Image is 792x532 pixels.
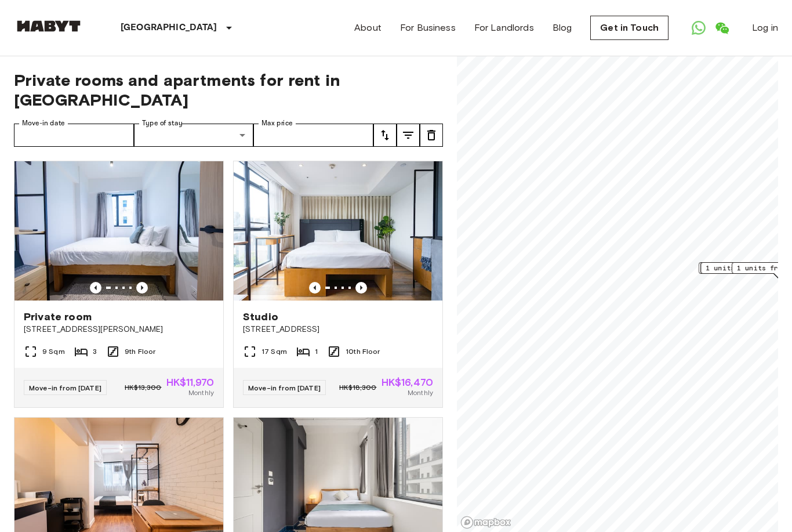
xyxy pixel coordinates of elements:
span: Monthly [408,388,433,398]
span: HK$11,970 [166,377,214,388]
label: Move-in date [22,118,65,128]
span: Move-in from [DATE] [29,383,101,392]
span: HK$16,470 [382,377,433,388]
span: 10th Floor [346,346,380,357]
span: HK$18,300 [339,382,376,393]
button: Previous image [309,282,321,294]
button: Previous image [90,282,101,294]
input: Choose date [14,124,134,147]
a: Open WhatsApp [687,16,710,39]
img: Marketing picture of unit HK-01-046-009-03 [14,161,223,301]
span: [STREET_ADDRESS] [243,324,433,335]
span: Move-in from [DATE] [248,383,321,392]
span: Studio [243,310,278,324]
a: Log in [752,21,778,35]
p: [GEOGRAPHIC_DATA] [121,21,217,35]
button: Previous image [136,282,148,294]
span: [STREET_ADDRESS][PERSON_NAME] [24,324,214,335]
span: Private room [24,310,92,324]
a: Get in Touch [590,16,669,40]
button: Previous image [355,282,367,294]
a: Mapbox logo [460,516,511,529]
a: For Landlords [474,21,534,35]
span: 17 Sqm [261,346,287,357]
a: Marketing picture of unit HK-01-046-009-03Previous imagePrevious imagePrivate room[STREET_ADDRESS... [14,161,224,408]
span: 1 [315,346,318,357]
a: About [354,21,382,35]
img: Habyt [14,20,83,32]
img: Marketing picture of unit HK-01-001-016-01 [234,161,442,301]
button: tune [397,124,420,147]
label: Type of stay [142,118,183,128]
a: For Business [400,21,456,35]
span: 9th Floor [125,346,155,357]
label: Max price [261,118,293,128]
a: Open WeChat [710,16,733,39]
span: Monthly [188,388,214,398]
span: 3 [93,346,97,357]
span: Private rooms and apartments for rent in [GEOGRAPHIC_DATA] [14,70,443,110]
a: Marketing picture of unit HK-01-001-016-01Previous imagePrevious imageStudio[STREET_ADDRESS]17 Sq... [233,161,443,408]
button: tune [373,124,397,147]
span: 9 Sqm [42,346,65,357]
a: Blog [553,21,572,35]
button: tune [420,124,443,147]
span: HK$13,300 [125,382,161,393]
